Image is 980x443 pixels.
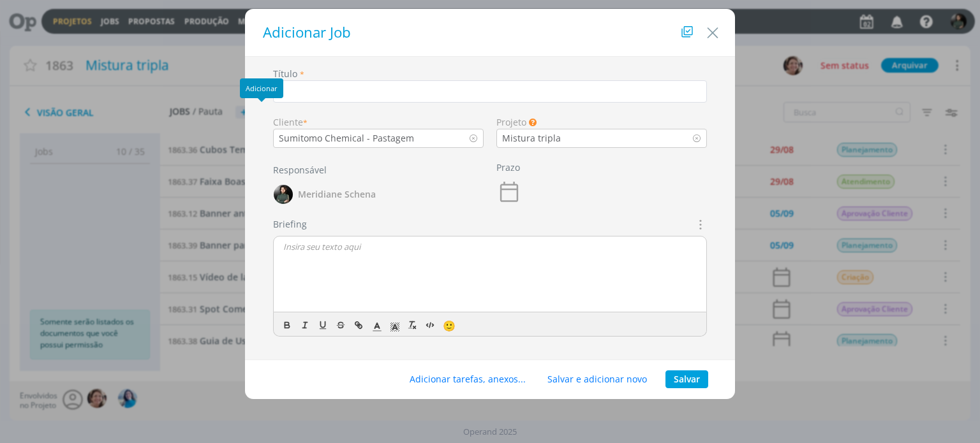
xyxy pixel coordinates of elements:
[240,78,283,98] div: Adicionar
[273,182,376,207] button: MMeridiane Schena
[273,115,484,129] div: Cliente
[274,131,417,145] div: Sumitomo Chemical - Pastagem
[273,67,297,80] label: Título
[440,317,457,333] button: 🙂
[245,9,735,399] div: dialog
[273,217,307,231] label: Briefing
[502,131,563,145] div: Mistura tripla
[273,163,327,177] label: Responsável
[298,190,376,199] span: Meridiane Schena
[496,161,520,174] label: Prazo
[401,370,534,388] button: Adicionar tarefas, anexos...
[279,131,417,145] div: Sumitomo Chemical - Pastagem
[386,317,404,333] span: Cor de Fundo
[497,131,563,145] div: Mistura tripla
[665,370,708,388] button: Salvar
[258,22,722,43] h1: Adicionar Job
[274,185,293,204] img: M
[368,317,386,333] span: Cor do Texto
[496,115,707,129] div: Projeto
[703,17,722,43] button: Close
[443,319,456,333] span: 🙂
[539,370,655,388] button: Salvar e adicionar novo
